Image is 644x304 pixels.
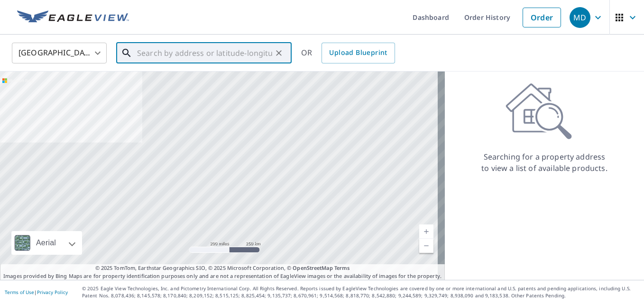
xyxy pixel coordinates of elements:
a: OpenStreetMap [293,264,332,271]
a: Terms [334,264,350,271]
span: Upload Blueprint [329,47,387,59]
button: Clear [272,46,285,60]
div: OR [301,43,395,63]
input: Search by address or latitude-longitude [137,40,272,66]
img: EV Logo [17,10,129,25]
div: Aerial [11,231,82,255]
span: © 2025 TomTom, Earthstar Geographics SIO, © 2025 Microsoft Corporation, © [95,264,350,272]
a: Upload Blueprint [322,43,395,63]
div: MD [570,7,590,28]
p: | [5,289,68,295]
div: Aerial [33,231,59,255]
div: [GEOGRAPHIC_DATA] [12,40,107,66]
a: Current Level 5, Zoom Out [419,239,433,253]
a: Current Level 5, Zoom In [419,224,433,239]
a: Privacy Policy [37,289,68,295]
p: Searching for a property address to view a list of available products. [481,151,608,174]
a: Order [523,8,561,27]
p: © 2025 Eagle View Technologies, Inc. and Pictometry International Corp. All Rights Reserved. Repo... [82,285,639,299]
a: Terms of Use [5,289,34,295]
